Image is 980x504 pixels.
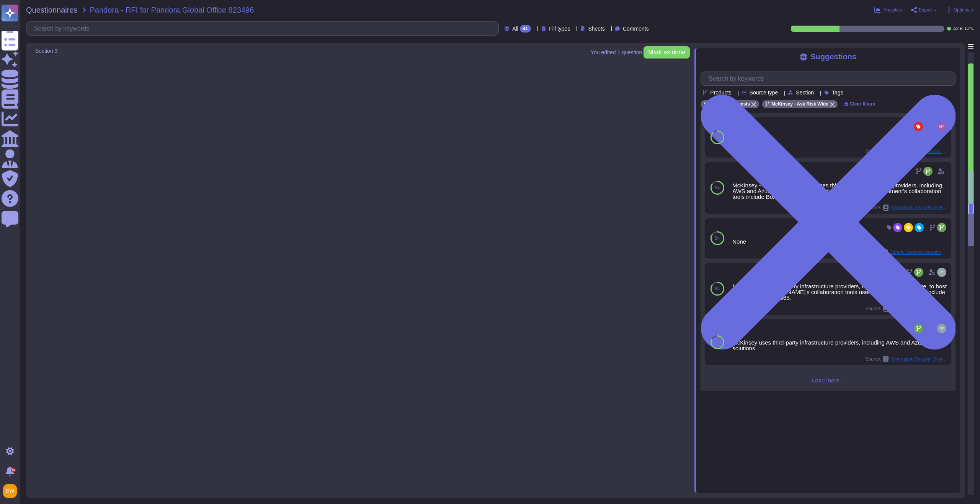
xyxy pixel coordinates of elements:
[90,6,254,14] span: Pandora - RFI for Pandora Global Office 823496
[512,26,518,31] span: All
[11,468,16,473] div: 9+
[26,6,78,14] span: Questionnaires
[937,268,946,277] img: user
[588,26,605,31] span: Sheets
[623,26,649,31] span: Comments
[705,72,955,85] input: Search by keywords
[952,27,963,31] span: Done:
[715,236,720,241] span: 84
[954,8,969,12] span: Options
[937,122,946,131] img: user
[591,50,642,55] span: You edited question
[617,50,621,55] b: 1
[715,135,720,140] span: 88
[874,7,902,13] button: Analytics
[35,48,57,54] span: Section 3
[30,22,498,35] input: Search by keywords
[648,49,685,55] span: Mark as done
[715,286,720,291] span: 84
[644,46,690,59] button: Mark as done
[715,185,720,190] span: 84
[549,26,570,31] span: Fill types
[884,8,902,12] span: Analytics
[3,484,17,498] img: user
[2,483,22,499] button: user
[937,324,946,333] img: user
[520,25,531,33] div: 41
[964,27,974,31] span: 13 / 41
[919,8,932,12] span: Export
[715,340,720,345] span: 82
